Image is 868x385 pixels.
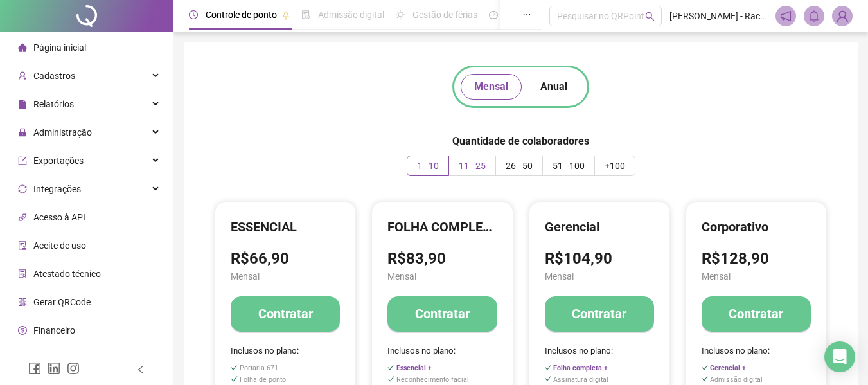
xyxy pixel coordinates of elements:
span: sync [18,184,27,193]
span: check [702,375,709,382]
span: file-done [301,10,310,19]
h4: Contratar [729,305,783,323]
h4: ESSENCIAL [231,218,340,236]
button: Anual [527,74,581,100]
span: user-add [18,71,27,80]
span: Essencial + [396,364,432,372]
h4: Gerencial [545,218,654,236]
span: Gerar QRCode [33,297,91,307]
h5: Quantidade de colaboradores [452,134,589,149]
span: Mensal [545,269,654,283]
button: Mensal [461,74,522,100]
h4: Contratar [258,305,313,323]
span: Exportações [33,156,84,166]
span: sun [396,10,405,19]
span: facebook [28,362,41,375]
span: search [645,12,655,21]
span: Relatórios [33,99,74,109]
span: Inclusos no plano: [231,345,340,358]
span: Acesso à API [33,212,85,222]
span: Anual [540,79,567,94]
h4: FOLHA COMPLETA [387,218,497,236]
span: solution [18,269,27,278]
span: dollar [18,326,27,335]
span: instagram [67,362,80,375]
div: Open Intercom Messenger [824,341,855,372]
span: audit [18,241,27,250]
span: linkedin [48,362,60,375]
span: +100 [605,161,625,171]
span: lock [18,128,27,137]
span: Mensal [387,269,497,283]
span: 11 - 25 [459,161,486,171]
span: home [18,43,27,52]
img: 94000 [833,6,852,26]
h3: R$128,90 [702,249,811,269]
h4: Contratar [572,305,626,323]
span: Administração [33,127,92,138]
span: Controle de ponto [206,10,277,20]
span: Atestado técnico [33,269,101,279]
span: check [702,364,709,372]
span: left [136,365,145,374]
span: Gerencial + [710,364,746,372]
span: check [545,375,552,382]
span: ellipsis [522,10,531,19]
h3: R$66,90 [231,249,340,269]
span: Cadastros [33,71,75,81]
span: 51 - 100 [553,161,585,171]
h4: Corporativo [702,218,811,236]
span: Financeiro [33,325,75,336]
span: qrcode [18,298,27,307]
span: Central de ajuda [33,354,98,364]
span: Mensal [231,269,340,283]
span: check [231,364,238,372]
span: Inclusos no plano: [702,345,811,358]
span: check [231,375,238,382]
h4: Contratar [415,305,470,323]
span: pushpin [282,12,290,19]
span: [PERSON_NAME] - Racont Solucoes Contabeis [669,9,768,23]
span: Mensal [474,79,508,94]
span: Assinatura digital [553,375,608,384]
span: check [387,364,394,372]
button: Contratar [545,296,654,332]
button: Contratar [702,296,811,332]
button: Contratar [387,296,497,332]
span: Folha de ponto [240,375,286,384]
span: api [18,213,27,222]
span: check [387,375,394,382]
span: file [18,100,27,109]
span: clock-circle [189,10,198,19]
span: Folha completa + [553,364,608,372]
span: export [18,156,27,165]
span: check [545,364,552,372]
span: Admissão digital [318,10,384,20]
span: 26 - 50 [506,161,533,171]
span: Página inicial [33,42,86,53]
span: Reconhecimento facial [396,375,469,384]
span: Mensal [702,269,811,283]
span: dashboard [489,10,498,19]
span: Integrações [33,184,81,194]
h3: R$83,90 [387,249,497,269]
span: Portaria 671 [240,364,278,372]
span: Gestão de férias [412,10,477,20]
span: bell [808,10,820,22]
span: 1 - 10 [417,161,439,171]
span: Aceite de uso [33,240,86,251]
span: notification [780,10,792,22]
span: Admissão digital [710,375,763,384]
h3: R$104,90 [545,249,654,269]
span: Inclusos no plano: [545,345,654,358]
span: Inclusos no plano: [387,345,497,358]
button: Contratar [231,296,340,332]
